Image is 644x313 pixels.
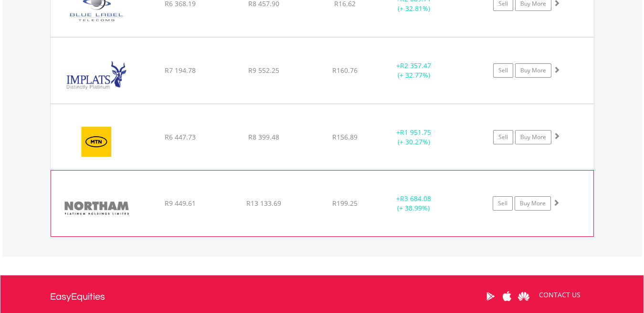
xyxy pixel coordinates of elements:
span: R9 449.61 [165,199,196,208]
span: R9 552.25 [248,66,279,75]
a: Sell [493,130,513,144]
img: EQU.ZA.IMP.png [55,50,137,101]
span: R7 194.78 [165,66,196,75]
span: R2 357.47 [400,61,431,70]
div: + (+ 30.27%) [378,128,450,147]
span: R156.89 [332,132,358,141]
span: R13 133.69 [246,199,281,208]
a: Sell [493,63,513,78]
a: Huawei [516,282,532,311]
a: Sell [493,196,513,211]
div: + (+ 38.99%) [378,194,449,213]
a: Buy More [515,130,551,144]
span: R1 951.75 [400,128,431,137]
div: + (+ 32.77%) [378,61,450,80]
span: R3 684.08 [400,194,431,203]
img: EQU.ZA.NPH.png [56,182,138,234]
a: Google Play [482,282,499,311]
span: R160.76 [332,66,358,75]
a: Buy More [515,196,551,211]
span: R199.25 [332,199,358,208]
a: CONTACT US [532,282,587,308]
span: R6 447.73 [165,132,196,141]
span: R8 399.48 [248,132,279,141]
a: Buy More [515,63,551,78]
a: Apple [499,282,516,311]
img: EQU.ZA.MTN.png [55,116,137,167]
